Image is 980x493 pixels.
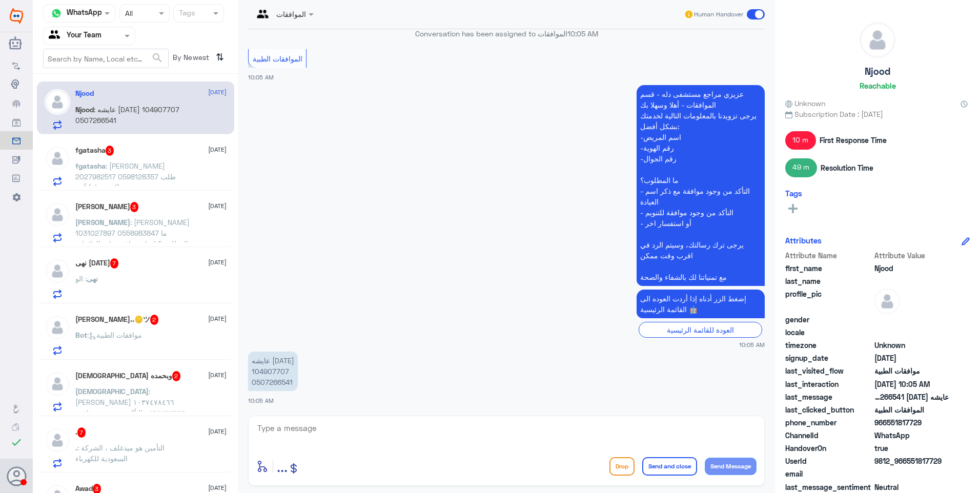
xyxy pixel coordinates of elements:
[785,430,872,441] span: ChannelId
[637,85,765,286] p: 24/8/2025, 10:05 AM
[874,314,949,325] span: null
[208,258,227,267] span: [DATE]
[45,202,70,228] img: defaultAdmin.png
[75,161,106,170] span: fgatasha
[785,327,872,338] span: locale
[874,289,900,314] img: defaultAdmin.png
[75,315,159,325] h5: Salman..🪙ツ
[77,427,86,438] span: 7
[151,52,164,64] span: search
[45,427,70,453] img: defaultAdmin.png
[75,427,86,438] h5: .
[75,218,190,259] span: : [PERSON_NAME] 1031027897 0558983847 ما المطلوب؟ احتاج موافقه على العلاجات من عيادة الباطنية
[874,250,949,261] span: Attribute Value
[110,258,119,269] span: 7
[216,49,224,66] i: ⇅
[785,98,825,109] span: Unknown
[151,50,164,67] button: search
[44,49,168,68] input: Search by Name, Local etc…
[785,289,872,312] span: profile_pic
[865,66,890,77] h5: Njood
[567,29,598,38] span: 10:05 AM
[87,274,98,283] span: نهى
[75,258,119,269] h5: نهى الخميس
[785,379,872,389] span: last_interaction
[874,404,949,415] span: الموافقات الطبية
[248,352,298,391] p: 24/8/2025, 10:05 AM
[253,54,302,63] span: الموافقات الطبية
[75,105,94,114] span: Njood
[785,314,872,325] span: gender
[874,379,949,389] span: 2025-08-24T07:05:57.458Z
[785,250,872,261] span: Attribute Name
[785,353,872,363] span: signup_date
[639,322,762,338] div: العودة للقائمة الرئيسية
[75,146,114,156] h5: fgatasha
[169,49,212,69] span: By Newest
[208,483,227,492] span: [DATE]
[208,371,227,380] span: [DATE]
[874,263,949,274] span: Njood
[7,466,26,486] button: Avatar
[277,457,288,475] span: ...
[785,404,872,415] span: last_clicked_button
[10,8,23,24] img: Widebot Logo
[609,457,635,476] button: Drop
[785,468,872,479] span: email
[821,162,873,173] span: Resolution Time
[874,468,949,479] span: null
[75,89,94,98] h5: Njood
[248,28,765,39] p: Conversation has been assigned to الموافقات
[785,482,872,492] span: last_message_sentiment
[106,146,114,156] span: 3
[785,109,970,119] span: Subscription Date : [DATE]
[637,290,765,318] p: 24/8/2025, 10:05 AM
[49,28,64,44] img: yourTeam.svg
[208,145,227,154] span: [DATE]
[75,161,176,192] span: : [PERSON_NAME] 2027982517 0598128357 طلب (استفسار) آخر
[45,89,70,115] img: defaultAdmin.png
[49,6,64,21] img: whatsapp.png
[45,371,70,397] img: defaultAdmin.png
[785,131,816,150] span: 10 m
[874,430,949,441] span: 2
[75,202,139,212] h5: Abdulaziz Alamri
[150,315,159,325] span: 2
[785,392,872,402] span: last_message
[694,10,743,19] span: Human Handover
[248,74,274,80] span: 10:05 AM
[739,340,765,349] span: 10:05 AM
[860,81,896,90] h6: Reachable
[820,135,887,146] span: First Response Time
[45,258,70,284] img: defaultAdmin.png
[874,482,949,492] span: 0
[874,353,949,363] span: 2024-11-17T18:49:02.839Z
[75,443,77,452] span: .
[75,387,149,396] span: [DEMOGRAPHIC_DATA]
[785,443,872,454] span: HandoverOn
[874,443,949,454] span: true
[860,23,895,57] img: defaultAdmin.png
[874,417,949,428] span: 966551817729
[785,158,817,177] span: 49 m
[785,340,872,351] span: timezone
[785,263,872,274] span: first_name
[87,331,142,339] span: : موافقات الطبية
[208,88,227,97] span: [DATE]
[75,218,130,227] span: [PERSON_NAME]
[874,327,949,338] span: null
[130,202,139,212] span: 3
[642,457,697,476] button: Send and close
[785,417,872,428] span: phone_number
[45,146,70,171] img: defaultAdmin.png
[874,456,949,466] span: 9812_966551817729
[10,436,23,448] i: check
[785,276,872,286] span: last_name
[785,456,872,466] span: UserId
[208,201,227,211] span: [DATE]
[785,365,872,376] span: last_visited_flow
[874,365,949,376] span: موافقات الطبية
[45,315,70,340] img: defaultAdmin.png
[874,340,949,351] span: Unknown
[75,443,165,463] span: : التأمين هو ميدغلف ، الشركة السعودية للكهرباء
